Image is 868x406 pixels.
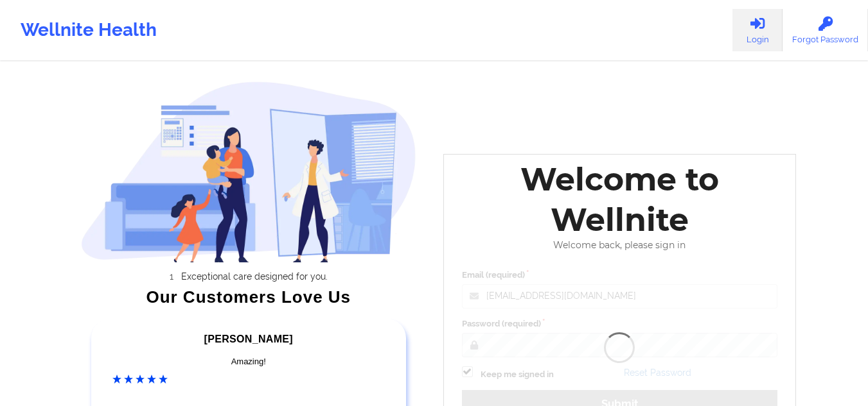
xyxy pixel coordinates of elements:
[453,159,787,240] div: Welcome to Wellnite
[204,334,293,344] span: [PERSON_NAME]
[93,271,416,282] li: Exceptional care designed for you.
[732,9,783,51] a: Login
[783,9,868,51] a: Forgot Password
[453,240,787,251] div: Welcome back, please sign in
[112,355,385,368] div: Amazing!
[81,81,416,262] img: wellnite-auth-hero_200.c722682e.png
[81,291,416,303] div: Our Customers Love Us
